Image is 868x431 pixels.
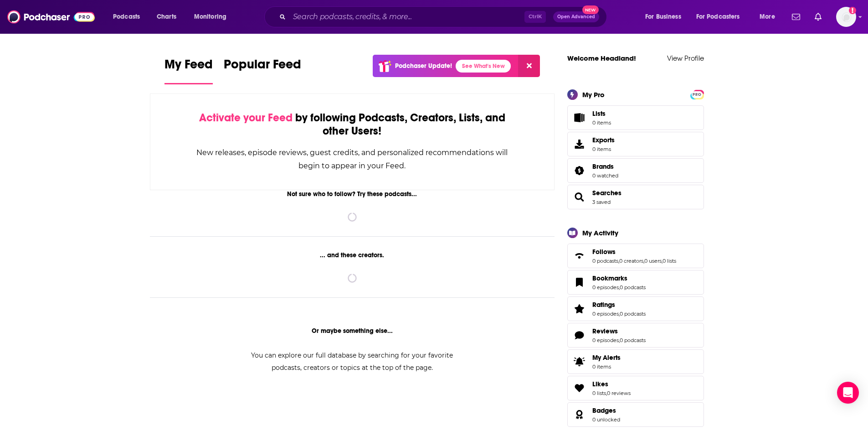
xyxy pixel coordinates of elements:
[592,162,618,171] a: Brands
[592,172,618,179] a: 0 watched
[395,62,452,70] p: Podchaser Update!
[592,390,606,396] a: 0 lists
[837,382,859,404] div: Open Intercom Messenger
[663,258,676,264] a: 0 lists
[570,138,589,151] span: Exports
[607,390,631,396] a: 0 reviews
[194,10,226,23] span: Monitoring
[582,228,618,237] div: My Activity
[643,258,644,264] span: ,
[696,10,740,23] span: For Podcasters
[557,15,595,19] span: Open Advanced
[570,408,589,421] a: Badges
[592,406,616,415] span: Badges
[570,249,589,262] a: Follows
[567,296,704,321] span: Ratings
[151,10,182,24] a: Charts
[107,10,152,24] button: open menu
[592,199,611,205] a: 3 saved
[753,10,786,24] button: open menu
[592,327,646,335] a: Reviews
[567,158,704,183] span: Brands
[567,54,636,62] a: Welcome Headland!
[592,136,615,144] span: Exports
[157,10,176,23] span: Charts
[456,60,511,73] a: See What's New
[289,10,524,24] input: Search podcasts, credits, & more...
[150,190,555,198] div: Not sure who to follow? Try these podcasts...
[592,258,618,264] a: 0 podcasts
[199,111,293,125] span: Activate your Feed
[553,11,599,22] button: Open AdvancedNew
[570,329,589,342] a: Reviews
[592,119,611,126] span: 0 items
[582,90,605,99] div: My Pro
[592,274,627,282] span: Bookmarks
[567,349,704,374] a: My Alerts
[570,164,589,177] a: Brands
[592,189,621,197] a: Searches
[567,323,704,348] span: Reviews
[592,248,676,256] a: Follows
[836,7,856,27] button: Show profile menu
[667,54,704,62] a: View Profile
[644,258,662,264] a: 0 users
[592,284,619,291] a: 0 episodes
[524,11,546,23] span: Ctrl K
[592,353,621,362] span: My Alerts
[567,376,704,400] span: Likes
[619,258,643,264] a: 0 creators
[592,274,646,282] a: Bookmarks
[606,390,607,396] span: ,
[273,6,616,27] div: Search podcasts, credits, & more...
[592,363,621,370] span: 0 items
[224,57,301,84] a: Popular Feed
[788,9,804,25] a: Show notifications dropdown
[620,284,646,291] a: 0 podcasts
[619,337,620,343] span: ,
[592,406,620,415] a: Badges
[849,7,856,14] svg: Add a profile image
[692,91,703,98] span: PRO
[592,327,618,335] span: Reviews
[618,258,619,264] span: ,
[592,337,619,343] a: 0 episodes
[592,162,614,171] span: Brands
[567,402,704,427] span: Badges
[592,301,615,309] span: Ratings
[150,251,555,259] div: ... and these creators.
[619,284,620,291] span: ,
[639,10,693,24] button: open menu
[592,146,615,152] span: 0 items
[570,382,589,395] a: Likes
[582,5,599,14] span: New
[592,109,611,118] span: Lists
[570,191,589,203] a: Searches
[592,380,608,388] span: Likes
[567,105,704,130] a: Lists
[567,270,704,295] span: Bookmarks
[570,276,589,289] a: Bookmarks
[692,90,703,97] a: PRO
[592,416,620,423] a: 0 unlocked
[836,7,856,27] span: Logged in as headlandconsultancy
[196,111,509,138] div: by following Podcasts, Creators, Lists, and other Users!
[620,337,646,343] a: 0 podcasts
[164,57,213,84] a: My Feed
[567,244,704,268] span: Follows
[150,327,555,335] div: Or maybe something else...
[570,302,589,315] a: Ratings
[240,349,464,374] div: You can explore our full database by searching for your favorite podcasts, creators or topics at ...
[113,10,140,23] span: Podcasts
[592,248,616,256] span: Follows
[592,109,606,118] span: Lists
[662,258,663,264] span: ,
[836,7,856,27] img: User Profile
[645,10,681,23] span: For Business
[760,10,775,23] span: More
[570,111,589,124] span: Lists
[7,8,95,26] img: Podchaser - Follow, Share and Rate Podcasts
